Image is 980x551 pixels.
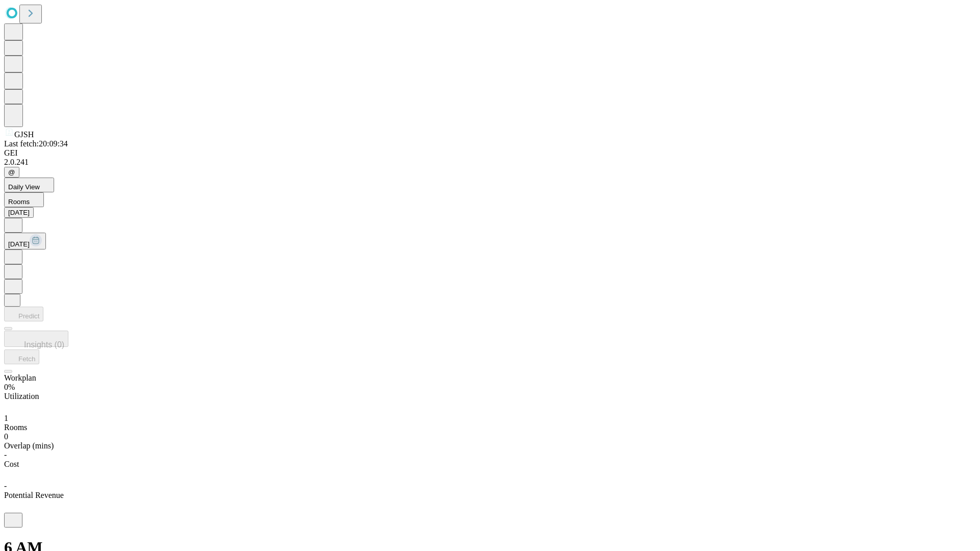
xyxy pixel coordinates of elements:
button: @ [4,167,19,178]
span: - [4,450,7,459]
span: - [4,482,7,490]
span: Overlap (mins) [4,441,54,450]
span: @ [8,168,15,176]
span: 1 [4,414,8,422]
button: Predict [4,307,43,321]
span: Potential Revenue [4,491,64,499]
button: [DATE] [4,233,46,249]
span: 0 [4,432,8,441]
span: Utilization [4,392,39,400]
span: Last fetch: 20:09:34 [4,139,68,148]
button: Daily View [4,178,54,192]
span: 0% [4,383,15,391]
span: Cost [4,460,19,468]
button: Insights (0) [4,331,68,347]
span: Daily View [8,183,40,191]
span: Workplan [4,373,36,382]
span: Rooms [8,198,30,206]
button: Fetch [4,349,39,364]
button: [DATE] [4,207,34,218]
span: [DATE] [8,240,30,248]
span: Rooms [4,423,27,432]
span: GJSH [14,130,34,139]
span: Insights (0) [24,340,64,349]
div: GEI [4,148,976,158]
div: 2.0.241 [4,158,976,167]
button: Rooms [4,192,44,207]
